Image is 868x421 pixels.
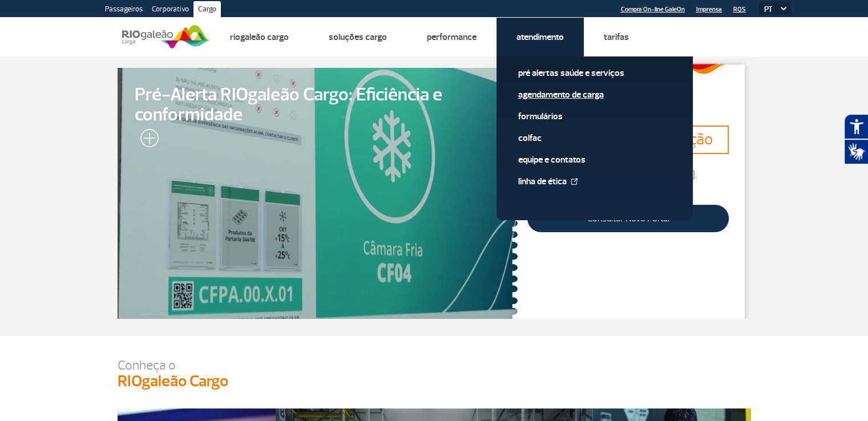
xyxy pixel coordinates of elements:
[518,153,671,166] a: Equipe e Contatos
[844,114,868,164] div: Plugin de acessibilidade da Hand Talk.
[621,6,685,13] a: Compra On-line GaleOn
[100,1,147,19] a: Passageiros
[518,132,671,144] a: Colfac
[518,67,671,79] a: Pré alertas Saúde e Serviços
[329,31,387,43] a: Soluções Cargo
[696,6,722,13] a: Imprensa
[118,372,751,391] h3: RIOgaleão Cargo
[118,68,518,319] a: Pré-Alerta RIOgaleão Cargo: Eficiência e conformidade
[516,31,564,43] a: Atendimento
[571,178,578,185] img: External Link Icon
[518,175,671,188] a: Linha de Ética
[733,6,746,13] a: RQS
[844,114,868,139] button: Abrir recursos assistivos.
[604,31,629,43] a: Tarifas
[844,139,868,164] button: Abrir tradutor de língua de sinais.
[135,129,159,152] img: leia-mais
[427,31,477,43] a: Performance
[193,1,221,19] a: Cargo
[518,88,671,101] a: Agendamento de Carga
[147,1,193,19] a: Corporativo
[135,85,501,125] span: Pré-Alerta RIOgaleão Cargo: Eficiência e conformidade
[118,359,751,372] p: Conheça o
[518,110,671,123] a: Formulários
[230,31,289,43] a: Riogaleão Cargo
